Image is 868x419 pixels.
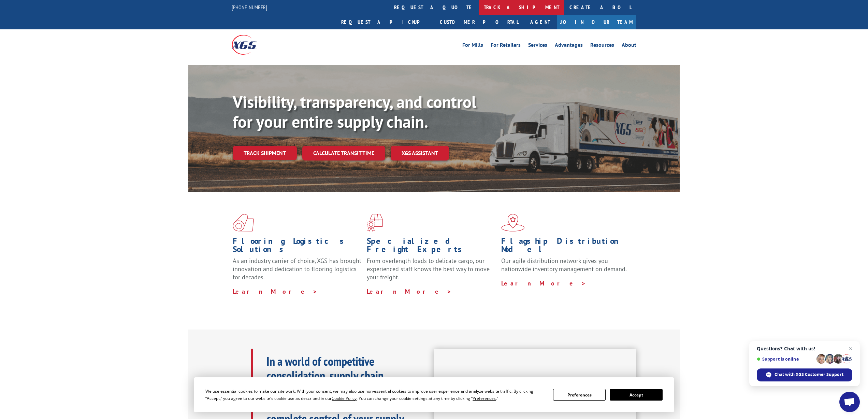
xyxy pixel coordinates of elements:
span: Our agile distribution network gives you nationwide inventory management on demand. [501,257,627,273]
b: Visibility, transparency, and control for your entire supply chain. [233,91,476,132]
img: xgs-icon-focused-on-flooring-red [367,214,383,232]
a: Learn More > [501,279,586,287]
a: Track shipment [233,146,297,160]
a: Advantages [555,42,583,50]
a: Request a pickup [336,15,435,29]
img: xgs-icon-flagship-distribution-model-red [501,214,525,232]
a: For Mills [462,42,483,50]
a: [PHONE_NUMBER] [232,4,267,11]
div: Chat with XGS Customer Support [757,368,852,381]
span: Preferences [473,395,496,401]
div: We use essential cookies to make our site work. With your consent, we may also use non-essential ... [205,388,545,402]
h1: Specialized Freight Experts [367,237,496,257]
h1: Flagship Distribution Model [501,237,630,257]
a: Services [528,42,547,50]
span: Chat with XGS Customer Support [775,372,843,378]
a: Learn More > [367,288,452,295]
div: Open chat [839,392,860,412]
a: Learn More > [233,288,318,295]
span: Close chat [847,345,855,353]
img: xgs-icon-total-supply-chain-intelligence-red [233,214,254,232]
a: Calculate transit time [302,146,385,160]
a: About [622,42,636,50]
a: Customer Portal [435,15,523,29]
a: Join Our Team [557,15,636,29]
h1: Flooring Logistics Solutions [233,237,362,257]
a: Resources [590,42,614,50]
span: Cookie Policy [332,395,357,401]
span: As an industry carrier of choice, XGS has brought innovation and dedication to flooring logistics... [233,257,361,281]
div: Cookie Consent Prompt [194,377,674,412]
p: From overlength loads to delicate cargo, our experienced staff knows the best way to move your fr... [367,257,496,287]
a: For Retailers [491,42,521,50]
span: Support is online [757,357,814,362]
span: Questions? Chat with us! [757,346,852,351]
button: Accept [610,389,662,401]
a: XGS ASSISTANT [391,146,449,160]
a: Agent [523,15,557,29]
button: Preferences [553,389,606,401]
